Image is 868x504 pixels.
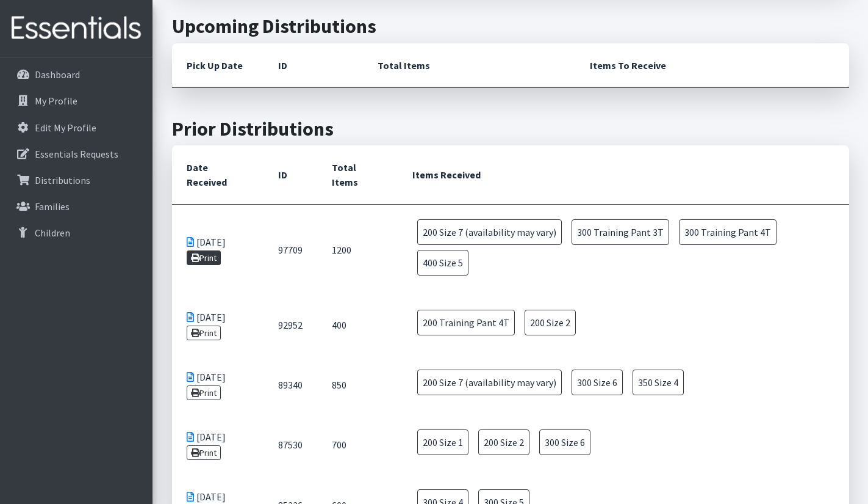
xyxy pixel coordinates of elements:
[317,415,398,475] td: 700
[417,250,468,276] span: 400 Size 5
[264,145,317,205] th: ID
[5,62,148,87] a: Dashboard
[172,355,264,415] td: [DATE]
[525,310,576,335] span: 200 Size 2
[35,148,118,160] p: Essentials Requests
[317,355,398,415] td: 850
[264,415,317,475] td: 87530
[478,429,529,455] span: 200 Size 2
[572,370,623,395] span: 300 Size 6
[417,370,562,395] span: 200 Size 7 (availability may vary)
[417,219,562,245] span: 200 Size 7 (availability may vary)
[5,194,148,219] a: Families
[264,205,317,296] td: 97709
[5,142,148,166] a: Essentials Requests
[572,219,669,245] span: 300 Training Pant 3T
[35,122,96,134] p: Edit My Profile
[5,89,148,113] a: My Profile
[417,429,468,455] span: 200 Size 1
[187,250,221,265] a: Print
[172,117,849,141] h2: Prior Distributions
[187,326,221,340] a: Print
[172,205,264,296] td: [DATE]
[264,355,317,415] td: 89340
[5,221,148,245] a: Children
[417,310,515,335] span: 200 Training Pant 4T
[264,295,317,355] td: 92952
[35,227,70,239] p: Children
[35,200,70,213] p: Families
[5,115,148,140] a: Edit My Profile
[187,445,221,460] a: Print
[5,8,148,49] img: HumanEssentials
[679,219,777,245] span: 300 Training Pant 4T
[172,415,264,475] td: [DATE]
[5,168,148,192] a: Distributions
[317,145,398,205] th: Total Items
[35,174,90,186] p: Distributions
[172,43,264,88] th: Pick Up Date
[172,295,264,355] td: [DATE]
[633,370,684,395] span: 350 Size 4
[264,43,363,88] th: ID
[363,43,575,88] th: Total Items
[172,15,849,38] h2: Upcoming Distributions
[35,95,77,107] p: My Profile
[187,385,221,400] a: Print
[35,68,80,81] p: Dashboard
[398,145,848,205] th: Items Received
[172,145,264,205] th: Date Received
[317,295,398,355] td: 400
[539,429,590,455] span: 300 Size 6
[575,43,849,88] th: Items To Receive
[317,205,398,296] td: 1200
